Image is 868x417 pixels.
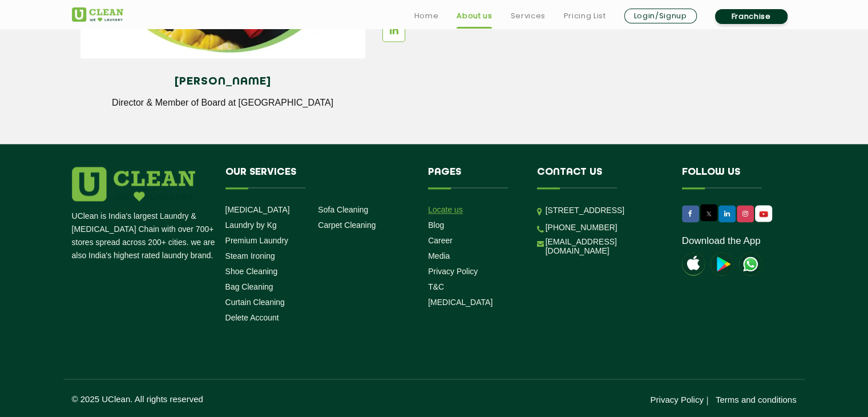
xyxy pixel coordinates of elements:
[225,313,279,322] a: Delete Account
[457,9,492,23] a: About us
[89,98,357,108] p: Director & Member of Board at [GEOGRAPHIC_DATA]
[682,235,761,247] a: Download the App
[225,282,273,291] a: Bag Cleaning
[546,237,665,255] a: [EMAIL_ADDRESS][DOMAIN_NAME]
[89,75,357,88] h4: [PERSON_NAME]
[225,298,285,307] a: Curtain Cleaning
[428,205,463,214] a: Locate us
[739,252,762,275] img: UClean Laundry and Dry Cleaning
[510,9,545,23] a: Services
[564,9,606,23] a: Pricing List
[650,395,703,404] a: Privacy Policy
[72,7,123,22] img: UClean Laundry and Dry Cleaning
[428,167,520,189] h4: Pages
[318,205,368,214] a: Sofa Cleaning
[624,9,697,23] a: Login/Signup
[72,167,195,201] img: logo.png
[428,251,450,260] a: Media
[428,220,444,230] a: Blog
[72,210,217,262] p: UClean is India's largest Laundry & [MEDICAL_DATA] Chain with over 700+ stores spread across 200+...
[546,204,665,217] p: [STREET_ADDRESS]
[428,267,478,276] a: Privacy Policy
[546,223,617,232] a: [PHONE_NUMBER]
[318,220,376,230] a: Carpet Cleaning
[716,395,797,404] a: Terms and conditions
[715,9,788,24] a: Franchise
[756,208,771,220] img: UClean Laundry and Dry Cleaning
[72,394,434,404] p: © 2025 UClean. All rights reserved
[682,252,705,275] img: apple-icon.png
[682,167,782,189] h4: Follow us
[428,298,492,307] a: [MEDICAL_DATA]
[710,252,733,275] img: playstoreicon.png
[225,267,278,276] a: Shoe Cleaning
[225,220,277,230] a: Laundry by Kg
[225,236,289,245] a: Premium Laundry
[428,282,444,291] a: T&C
[428,236,453,245] a: Career
[537,167,665,189] h4: Contact us
[225,205,290,214] a: [MEDICAL_DATA]
[225,251,275,260] a: Steam Ironing
[414,9,439,23] a: Home
[225,167,411,189] h4: Our Services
